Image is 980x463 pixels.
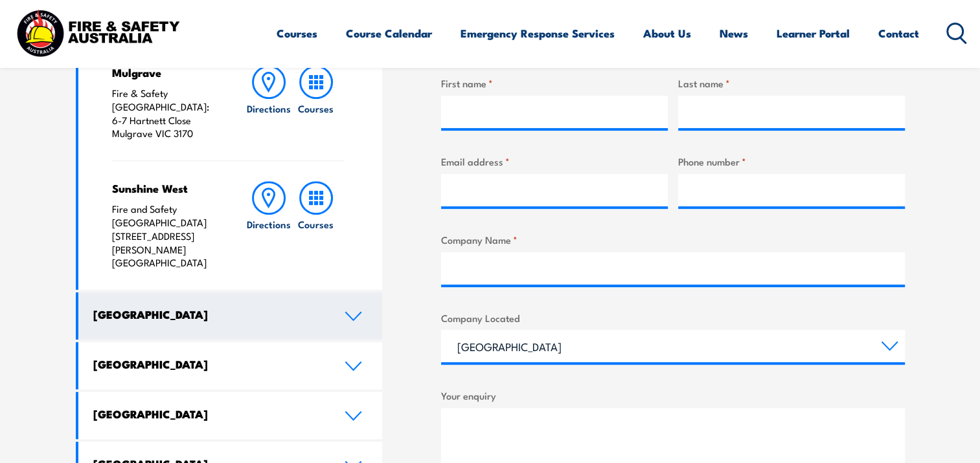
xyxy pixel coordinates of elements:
a: Learner Portal [777,16,850,50]
h4: Mulgrave [112,65,220,80]
label: Phone number [678,154,905,169]
a: Directions [245,181,292,270]
label: Company Name [441,232,905,247]
a: [GEOGRAPHIC_DATA] [78,392,383,439]
label: Email address [441,154,668,169]
label: First name [441,76,668,91]
a: About Us [643,16,691,50]
h4: [GEOGRAPHIC_DATA] [93,307,325,321]
a: [GEOGRAPHIC_DATA] [78,292,383,339]
h4: [GEOGRAPHIC_DATA] [93,407,325,421]
a: Directions [245,65,292,140]
a: Courses [293,65,339,140]
a: Courses [277,16,317,50]
h6: Courses [298,217,334,231]
label: Your enquiry [441,388,905,403]
p: Fire and Safety [GEOGRAPHIC_DATA] [STREET_ADDRESS][PERSON_NAME] [GEOGRAPHIC_DATA] [112,202,220,270]
a: Emergency Response Services [461,16,615,50]
h6: Courses [298,102,334,115]
p: Fire & Safety [GEOGRAPHIC_DATA]: 6-7 Hartnett Close Mulgrave VIC 3170 [112,87,220,140]
a: [GEOGRAPHIC_DATA] [78,342,383,389]
a: Contact [878,16,919,50]
a: News [720,16,748,50]
a: Course Calendar [346,16,432,50]
h4: Sunshine West [112,181,220,195]
h4: [GEOGRAPHIC_DATA] [93,357,325,371]
a: Courses [293,181,339,270]
label: Company Located [441,310,905,325]
h6: Directions [247,217,291,231]
label: Last name [678,76,905,91]
h6: Directions [247,102,291,115]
